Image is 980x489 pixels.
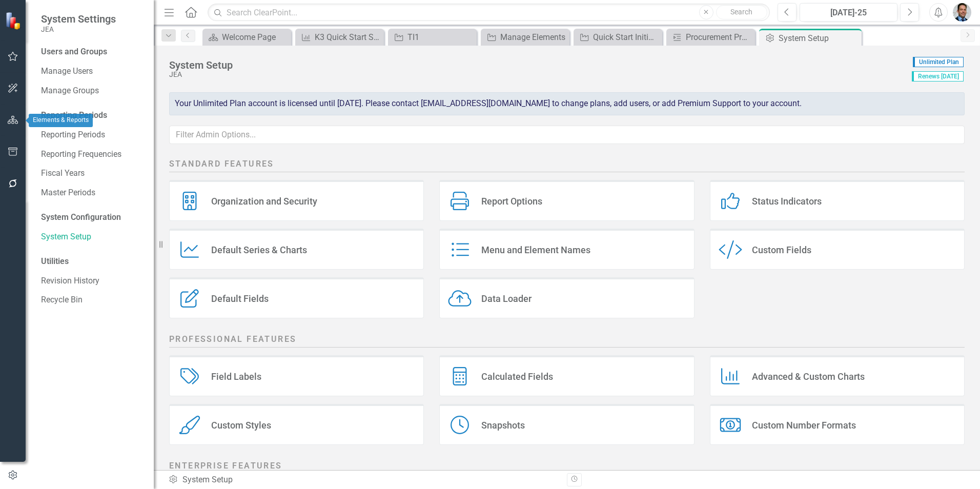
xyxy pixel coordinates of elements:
[41,85,144,97] a: Manage Groups
[222,31,289,44] div: Welcome Page
[481,244,590,256] div: Menu and Element Names
[500,31,567,44] div: Manage Elements
[211,195,317,207] div: Organization and Security
[211,419,271,431] div: Custom Styles
[168,474,559,486] div: System Setup
[730,8,752,16] span: Search
[41,187,144,199] a: Master Periods
[41,110,144,121] div: Reporting Periods
[803,7,894,19] div: [DATE]-25
[169,460,965,474] h2: Enterprise Features
[41,46,144,58] div: Users and Groups
[41,231,144,243] a: System Setup
[41,168,144,179] a: Fiscal Years
[716,5,767,19] button: Search
[483,31,567,44] a: Manage Elements
[481,293,532,304] div: Data Loader
[752,371,865,382] div: Advanced & Custom Charts
[41,212,144,223] div: System Configuration
[481,419,525,431] div: Snapshots
[669,31,752,44] a: Procurement Process Re-engineering
[481,195,542,207] div: Report Options
[169,92,965,115] div: Your Unlimited Plan account is licensed until [DATE]. Please contact [EMAIL_ADDRESS][DOMAIN_NAME]...
[752,244,811,256] div: Custom Fields
[5,12,23,30] img: ClearPoint Strategy
[41,25,116,33] small: JEA
[41,13,116,25] span: System Settings
[298,31,381,44] a: K3 Quick Start Suggestions
[41,66,144,77] a: Manage Users
[211,244,307,256] div: Default Series & Charts
[211,293,269,304] div: Default Fields
[800,3,897,22] button: [DATE]-25
[169,334,965,348] h2: Professional Features
[481,371,553,382] div: Calculated Fields
[169,126,965,145] input: Filter Admin Options...
[912,71,964,81] span: Renews [DATE]
[953,3,971,22] img: Christopher Barrett
[169,71,907,78] div: JEA
[913,57,964,67] span: Unlimited Plan
[41,256,144,268] div: Utilities
[576,31,660,44] a: Quick Start Initiatives
[315,31,381,44] div: K3 Quick Start Suggestions
[29,114,93,127] div: Elements & Reports
[391,31,474,44] a: TI1
[208,4,770,22] input: Search ClearPoint...
[41,275,144,287] a: Revision History
[211,371,261,382] div: Field Labels
[205,31,289,44] a: Welcome Page
[752,419,856,431] div: Custom Number Formats
[169,59,907,71] div: System Setup
[686,31,752,44] div: Procurement Process Re-engineering
[779,32,859,45] div: System Setup
[752,195,822,207] div: Status Indicators
[41,149,144,160] a: Reporting Frequencies
[593,31,660,44] div: Quick Start Initiatives
[407,31,474,44] div: TI1
[41,294,144,306] a: Recycle Bin
[41,129,144,141] a: Reporting Periods
[169,158,965,172] h2: Standard Features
